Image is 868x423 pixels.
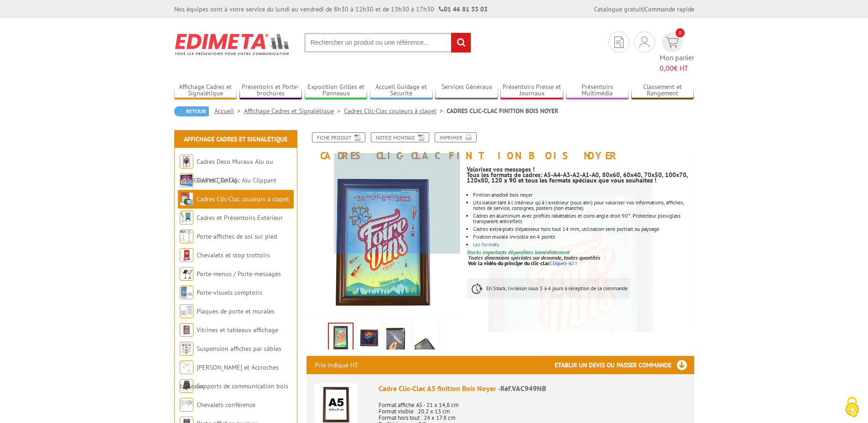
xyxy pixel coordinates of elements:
[371,132,429,142] a: Notice Montage
[312,132,365,142] a: Fiche produit
[197,288,262,297] a: Porte-visuels comptoirs
[197,401,255,409] a: Chevalets conférence
[415,324,437,353] img: vac949nb_cadre_bois_noyer_zoom.jpg
[180,192,193,206] img: Cadres Clic-Clac couleurs à clapet
[244,107,344,115] a: Affichage Cadres et Signalétique
[180,211,193,225] img: Cadres et Présentoirs Extérieur
[386,324,408,353] img: vac949nb_cadre_bois_noyer_plexiglass_main.jpg
[435,83,498,98] a: Services Généraux
[379,383,686,394] div: Cadre Clic-Clac A5 finition Bois Noyer -
[344,107,447,115] a: Cadres Clic-Clac couleurs à clapet
[841,396,863,418] img: Cookies (fenêtre modale)
[180,286,193,299] img: Porte-visuels comptoirs
[180,398,193,412] img: Chevalets conférence
[594,5,694,14] div: |
[180,267,193,281] img: Porte-menus / Porte-messages
[197,270,281,278] a: Porte-menus / Porte-messages
[197,176,276,184] a: Cadres Clic-Clac Alu Clippant
[304,33,471,52] input: Rechercher un produit ou une référence...
[180,248,193,262] img: Chevalets et stop trottoirs
[180,155,193,168] img: Cadres Deco Muraux Alu ou Bois
[660,52,694,73] span: Mon panier
[197,214,283,222] a: Cadres et Présentoirs Extérieur
[184,135,287,143] a: Affichage Cadres et Signalétique
[447,106,558,115] li: CADRES CLIC-CLAC FINITION BOIS NOYER
[197,307,275,315] a: Plaques de porte et murales
[180,157,273,184] a: Cadres Deco Muraux Alu ou [GEOGRAPHIC_DATA]
[451,33,471,52] input: rechercher
[174,27,291,61] img: Edimeta
[180,360,193,374] img: Cimaises et Accroches tableaux
[329,324,353,352] img: vac949nb_cadre_bois_noyer_plexiglass.jpg
[594,5,643,13] a: Catalogue gratuit
[305,83,368,98] a: Exposition Grilles et Panneaux
[439,5,488,13] strong: 01 46 81 33 03
[370,83,433,98] a: Accueil Guidage et Sécurité
[660,31,694,73] a: devis rapide 0 Mon panier 0,00€ HT
[214,107,244,115] a: Accueil
[836,392,868,423] button: Cookies (fenêtre modale)
[639,37,650,47] img: devis rapide
[197,251,270,259] a: Chevalets et stop trottoirs
[500,83,563,98] a: Présentoirs Presse et Journaux
[174,5,488,14] div: Nos équipes sont à votre service du lundi au vendredi de 8h30 à 12h30 et de 13h30 à 17h30
[676,28,685,37] span: 0
[174,106,209,116] a: Retour
[180,363,279,390] a: [PERSON_NAME] et Accroches tableaux
[660,63,674,73] span: 0,00
[197,345,281,353] a: Suspension affiches par câbles
[358,324,380,353] img: vac949nb_cadre_bois_noyer_plexiglass_paysage.jpg
[197,326,278,334] a: Vitrines et tableaux affichage
[500,384,546,393] span: Réf.VAC949NB
[180,323,193,337] img: Vitrines et tableaux affichage
[197,232,277,240] a: Porte-affiches de sol sur pied
[174,83,237,98] a: Affichage Cadres et Signalétique
[614,37,624,48] img: devis rapide
[180,342,193,355] img: Suspension affiches par câbles
[315,356,358,374] p: Prix indiqué HT
[645,5,694,13] a: Commande rapide
[180,230,193,243] img: Porte-affiches de sol sur pied
[180,304,193,318] img: Plaques de porte et murales
[660,63,694,73] span: € HT
[631,83,694,98] a: Classement et Rangement
[555,356,694,374] h3: Etablir un devis ou passer commande
[566,83,629,98] a: Présentoirs Multimédia
[197,195,289,203] a: Cadres Clic-Clac couleurs à clapet
[197,382,288,390] a: Supports de communication bois
[435,132,477,142] a: Imprimer
[239,83,302,98] a: Présentoirs et Porte-brochures
[665,37,679,47] img: devis rapide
